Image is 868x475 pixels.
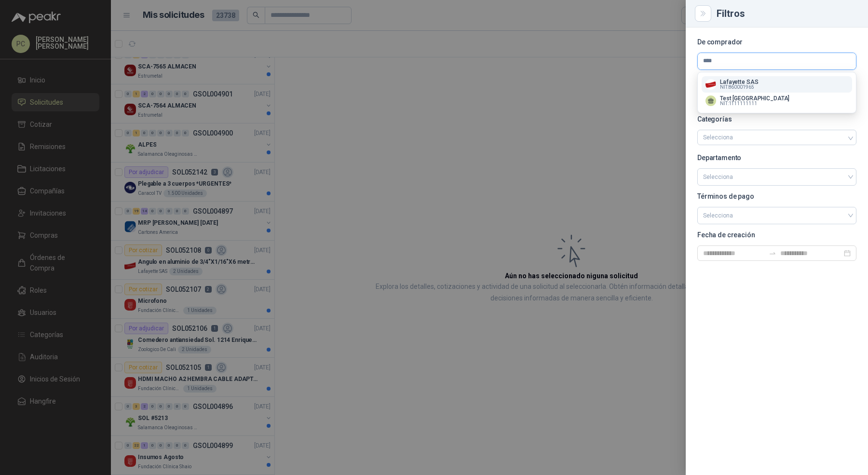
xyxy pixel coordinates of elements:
[705,79,716,90] img: Company Logo
[720,101,757,106] span: NIT : 1111111111
[717,9,856,18] div: Filtros
[769,249,776,257] span: to
[702,93,852,109] button: Test [GEOGRAPHIC_DATA]NIT:1111111111
[769,249,776,257] span: swap-right
[720,85,754,90] span: NIT : 860001965
[720,95,789,101] p: Test [GEOGRAPHIC_DATA]
[697,193,856,199] p: Términos de pago
[697,39,856,45] p: De comprador
[720,79,758,85] p: Lafayette SAS
[702,76,852,93] button: Company LogoLafayette SASNIT:860001965
[697,155,856,161] p: Departamento
[697,8,709,19] button: Close
[697,116,856,122] p: Categorías
[697,232,856,238] p: Fecha de creación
